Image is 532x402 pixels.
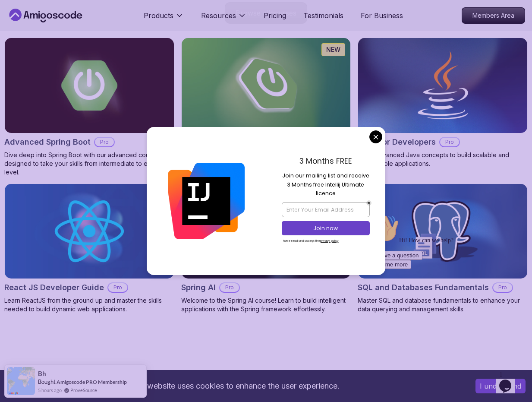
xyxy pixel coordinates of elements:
[5,184,174,279] img: React JS Developer Guide card
[4,282,104,294] h2: React JS Developer Guide
[358,184,527,279] img: SQL and Databases Fundamentals card
[4,296,174,313] p: Learn ReactJS from the ground up and master the skills needed to build dynamic web applications.
[303,10,343,21] a: Testimonials
[3,40,54,49] button: I have a question
[7,367,35,395] img: provesource social proof notification image
[4,136,91,148] h2: Advanced Spring Boot
[264,10,286,21] a: Pricing
[108,283,127,292] p: Pro
[361,10,403,21] a: For Business
[358,296,528,313] p: Master SQL and database fundamentals to enhance your data querying and management skills.
[6,377,463,396] div: This website uses cookies to enhance the user experience.
[462,8,525,23] p: Members Area
[4,151,174,177] p: Dive deep into Spring Boot with our advanced course, designed to take your skills from intermedia...
[326,45,340,54] p: NEW
[201,10,246,28] button: Resources
[38,386,62,394] span: 5 hours ago
[358,38,527,133] img: Java for Developers card
[4,38,174,176] a: Advanced Spring Boot cardAdvanced Spring BootProDive deep into Spring Boot with our advanced cour...
[220,283,239,292] p: Pro
[358,136,436,148] h2: Java for Developers
[144,10,173,21] p: Products
[70,386,97,394] a: ProveSource
[4,184,174,313] a: React JS Developer Guide cardReact JS Developer GuideProLearn ReactJS from the ground up and mast...
[475,379,526,393] button: Accept cookies
[95,138,114,146] p: Pro
[358,282,489,294] h2: SQL and Databases Fundamentals
[358,151,528,168] p: Learn advanced Java concepts to build scalable and maintainable applications.
[368,211,523,363] iframe: chat widget
[462,7,525,24] a: Members Area
[182,38,351,133] img: Spring Boot for Beginners card
[181,38,351,168] a: Spring Boot for Beginners cardNEWSpring Boot for BeginnersBuild a CRUD API with Spring Boot and P...
[3,3,159,58] div: 👋Hi! How can we help?I have a questionTell me more
[440,138,459,146] p: Pro
[3,26,85,32] span: Hi! How can we help?
[3,3,31,31] img: :wave:
[201,10,236,21] p: Resources
[181,296,351,313] p: Welcome to the Spring AI course! Learn to build intelligent applications with the Spring framewor...
[38,378,56,385] span: Bought
[358,38,528,168] a: Java for Developers cardJava for DevelopersProLearn advanced Java concepts to build scalable and ...
[181,282,216,294] h2: Spring AI
[3,49,43,58] button: Tell me more
[144,10,184,28] button: Products
[358,184,528,313] a: SQL and Databases Fundamentals cardSQL and Databases FundamentalsProMaster SQL and database funda...
[5,38,174,133] img: Advanced Spring Boot card
[57,379,127,385] a: Amigoscode PRO Membership
[496,367,523,393] iframe: chat widget
[38,370,46,377] span: bh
